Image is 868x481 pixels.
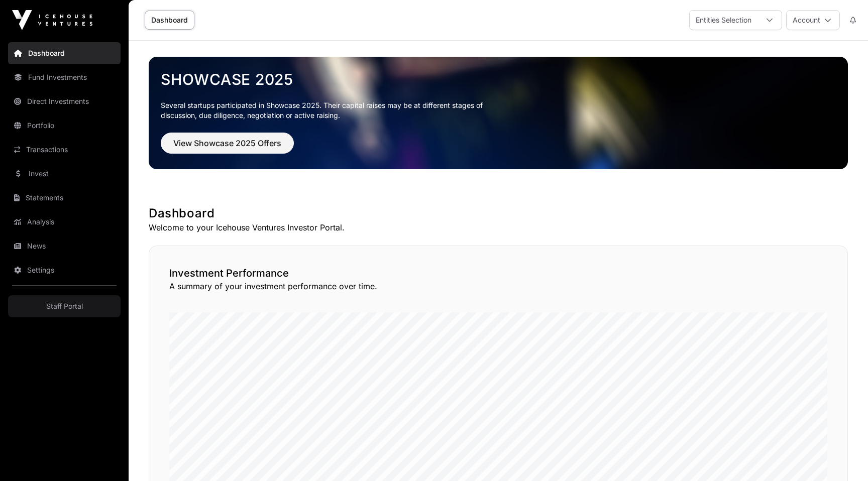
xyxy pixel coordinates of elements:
a: News [8,235,121,257]
a: View Showcase 2025 Offers [161,143,294,153]
p: A summary of your investment performance over time. [169,280,827,292]
p: Welcome to your Icehouse Ventures Investor Portal. [149,221,848,233]
a: Settings [8,259,121,281]
a: Analysis [8,211,121,233]
a: Fund Investments [8,66,121,88]
a: Statements [8,187,121,209]
img: Showcase 2025 [149,57,848,169]
a: Transactions [8,139,121,161]
a: Staff Portal [8,295,121,317]
a: Dashboard [145,11,194,30]
a: Portfolio [8,114,121,137]
a: Direct Investments [8,90,121,112]
button: View Showcase 2025 Offers [161,133,294,154]
a: Dashboard [8,42,121,64]
img: Icehouse Ventures Logo [12,10,92,30]
p: Several startups participated in Showcase 2025. Their capital raises may be at different stages o... [161,100,498,121]
h2: Investment Performance [169,266,827,280]
a: Invest [8,163,121,185]
h1: Dashboard [149,205,848,221]
div: Entities Selection [690,11,757,30]
a: Showcase 2025 [161,70,836,88]
span: View Showcase 2025 Offers [173,137,281,149]
button: Account [786,10,840,30]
